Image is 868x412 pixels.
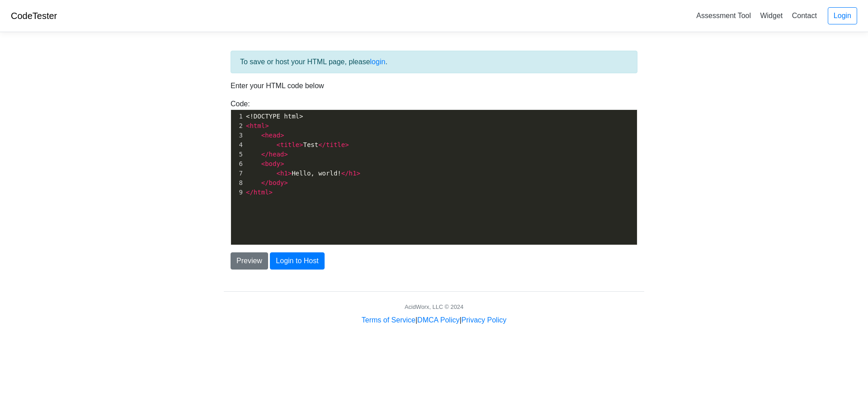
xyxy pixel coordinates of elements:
span: </ [261,151,269,158]
div: 2 [231,121,244,131]
div: | | [362,315,506,326]
span: </ [246,189,254,196]
span: < [261,132,265,139]
div: AcidWorx, LLC © 2024 [405,303,463,311]
span: html [250,122,265,129]
div: To save or host your HTML page, please . [231,51,637,73]
span: body [269,179,284,186]
button: Login to Host [270,252,324,270]
span: < [261,160,265,167]
span: > [280,132,284,139]
span: head [269,151,284,158]
span: > [356,170,360,177]
span: title [280,141,299,148]
span: Test [246,141,349,148]
span: > [299,141,303,148]
span: </ [318,141,326,148]
span: > [265,122,269,129]
a: login [370,58,386,66]
a: Terms of Service [362,316,415,324]
a: Widget [756,8,786,23]
div: 8 [231,178,244,188]
span: > [288,170,292,177]
div: 9 [231,188,244,197]
a: Privacy Policy [462,316,507,324]
div: 5 [231,150,244,159]
div: 1 [231,112,244,121]
div: Code: [224,99,644,245]
div: 4 [231,140,244,150]
span: < [246,122,250,129]
a: Contact [788,8,821,23]
span: <!DOCTYPE html> [246,113,303,120]
span: > [280,160,284,167]
span: h1 [349,170,357,177]
a: Login [828,7,857,24]
span: > [345,141,349,148]
a: CodeTester [11,11,57,21]
div: 3 [231,131,244,140]
span: > [284,179,288,186]
span: Hello, world! [246,170,360,177]
span: html [254,189,269,196]
span: > [284,151,288,158]
span: title [326,141,345,148]
div: 7 [231,169,244,178]
p: Enter your HTML code below [231,81,637,91]
span: </ [341,170,349,177]
span: h1 [280,170,288,177]
div: 6 [231,159,244,169]
a: DMCA Policy [417,316,459,324]
span: </ [261,179,269,186]
span: > [269,189,273,196]
a: Assessment Tool [693,8,755,23]
span: < [276,141,280,148]
button: Preview [231,252,268,270]
span: head [265,132,280,139]
span: body [265,160,280,167]
span: < [276,170,280,177]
